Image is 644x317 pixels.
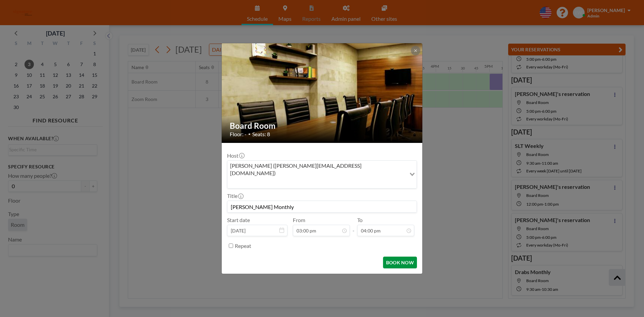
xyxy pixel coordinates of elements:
[228,178,406,187] input: Search for option
[293,217,305,223] label: From
[227,161,417,189] div: Search for option
[229,162,405,177] span: [PERSON_NAME] ([PERSON_NAME][EMAIL_ADDRESS][DOMAIN_NAME])
[227,193,243,199] label: Title
[248,131,251,137] span: •
[357,217,363,223] label: To
[383,257,417,268] button: BOOK NOW
[252,131,270,138] span: Seats: 8
[227,217,250,223] label: Start date
[227,152,244,159] label: Host
[227,201,417,212] input: Liam's reservation
[353,219,355,234] span: -
[235,243,251,249] label: Repeat
[230,121,415,131] h2: Board Room
[222,26,423,160] img: 537.jpg
[230,131,247,138] span: Floor: -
